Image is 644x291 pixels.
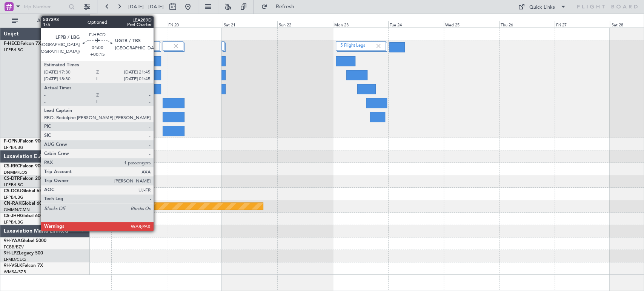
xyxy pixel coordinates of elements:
[4,164,20,168] span: CS-RRC
[277,21,333,28] div: Sun 22
[4,41,41,46] a: F-HECDFalcon 7X
[4,139,20,144] span: F-GPNJ
[258,1,303,13] button: Refresh
[4,139,49,144] a: F-GPNJFalcon 900EX
[340,43,375,49] label: 5 Flight Legs
[333,21,388,28] div: Mon 23
[4,207,30,213] a: GMMN/CMN
[4,195,23,200] a: LFPB/LBG
[4,251,19,256] span: 9H-LPZ
[555,21,610,28] div: Fri 27
[4,201,22,206] span: CN-RAK
[514,1,570,13] button: Quick Links
[4,176,20,181] span: CS-DTR
[4,41,20,46] span: F-HECD
[4,176,46,181] a: CS-DTRFalcon 2000
[91,15,104,21] div: [DATE]
[4,214,46,218] a: CS-JHHGlobal 6000
[4,201,47,206] a: CN-RAKGlobal 6000
[4,170,27,175] a: DNMM/LOS
[4,219,23,225] a: LFPB/LBG
[499,21,555,28] div: Thu 26
[8,15,82,27] button: All Aircraft
[4,251,43,256] a: 9H-LPZLegacy 500
[375,43,382,49] img: gray-close.svg
[222,21,277,28] div: Sat 21
[111,21,167,28] div: Thu 19
[4,145,23,150] a: LFPB/LBG
[4,257,26,262] a: LFMD/CEQ
[167,21,222,28] div: Fri 20
[4,244,24,250] a: FCBB/BZV
[388,21,444,28] div: Tue 24
[269,4,301,9] span: Refresh
[4,182,23,188] a: LFPB/LBG
[4,239,21,243] span: 9H-YAA
[4,263,22,268] span: 9H-VSLK
[4,47,23,53] a: LFPB/LBG
[128,3,164,10] span: [DATE] - [DATE]
[4,214,20,218] span: CS-JHH
[4,189,47,193] a: CS-DOUGlobal 6500
[444,21,499,28] div: Wed 25
[4,263,43,268] a: 9H-VSLKFalcon 7X
[20,18,80,23] span: All Aircraft
[4,269,26,275] a: WMSA/SZB
[23,1,66,12] input: Trip Number
[529,4,555,11] div: Quick Links
[172,43,179,49] img: gray-close.svg
[4,189,22,193] span: CS-DOU
[4,164,48,168] a: CS-RRCFalcon 900LX
[4,239,46,243] a: 9H-YAAGlobal 5000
